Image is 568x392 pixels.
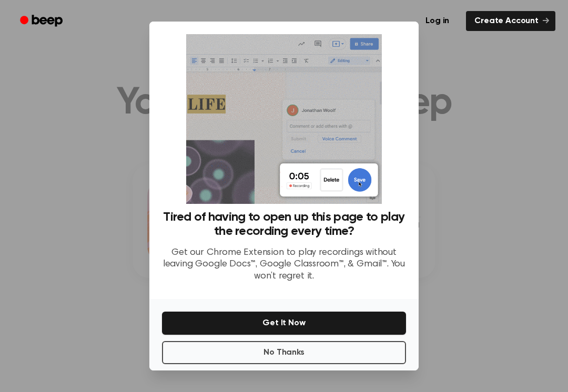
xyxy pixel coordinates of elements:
[466,11,555,31] a: Create Account
[13,11,72,32] a: Beep
[162,210,406,239] h3: Tired of having to open up this page to play the recording every time?
[162,312,406,335] button: Get It Now
[415,9,460,33] a: Log in
[162,341,406,364] button: No Thanks
[186,34,381,204] img: Beep extension in action
[162,247,406,283] p: Get our Chrome Extension to play recordings without leaving Google Docs™, Google Classroom™, & Gm...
